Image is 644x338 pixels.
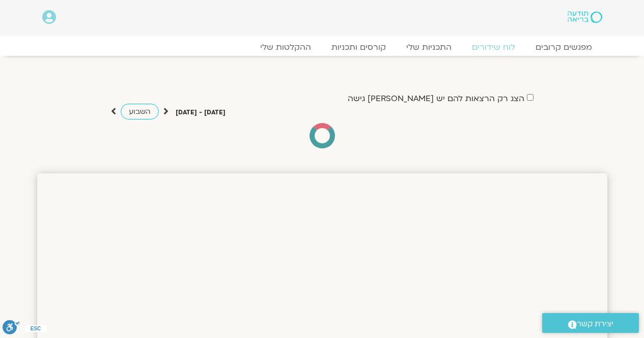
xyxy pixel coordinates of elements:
a: לוח שידורים [462,42,525,52]
a: קורסים ותכניות [321,42,396,52]
label: הצג רק הרצאות להם יש [PERSON_NAME] גישה [348,94,524,103]
span: יצירת קשר [577,317,613,331]
a: יצירת קשר [542,313,639,333]
nav: Menu [42,42,602,52]
a: התכניות שלי [396,42,462,52]
a: מפגשים קרובים [525,42,602,52]
a: ההקלטות שלי [250,42,321,52]
a: השבוע [121,104,159,119]
p: [DATE] - [DATE] [176,107,226,118]
span: השבוע [129,107,151,116]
